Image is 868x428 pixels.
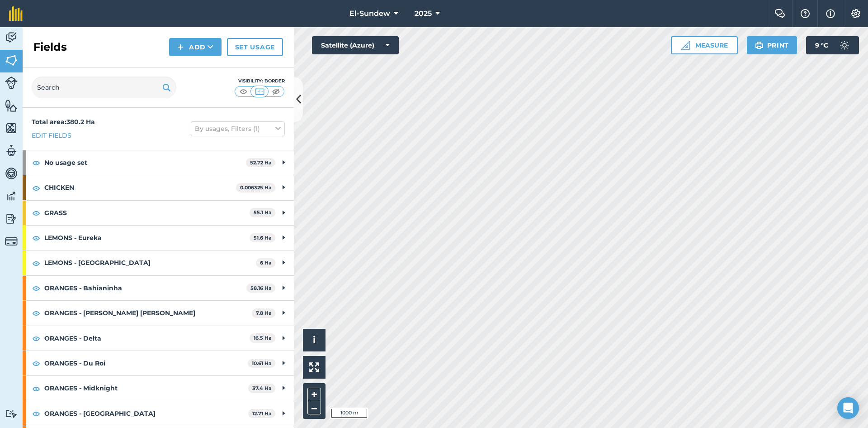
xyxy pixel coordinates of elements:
input: Search [32,77,176,98]
img: svg+xml;base64,PHN2ZyB4bWxucz0iaHR0cDovL3d3dy53My5vcmcvMjAwMC9zdmciIHdpZHRoPSIxOCIgaGVpZ2h0PSIyNC... [32,258,40,269]
strong: 6 Ha [260,260,272,266]
img: svg+xml;base64,PHN2ZyB4bWxucz0iaHR0cDovL3d3dy53My5vcmcvMjAwMC9zdmciIHdpZHRoPSIxOSIgaGVpZ2h0PSIyNC... [755,40,764,51]
strong: CHICKEN [44,175,236,200]
strong: LEMONS - Eureka [44,226,250,250]
img: svg+xml;base64,PHN2ZyB4bWxucz0iaHR0cDovL3d3dy53My5vcmcvMjAwMC9zdmciIHdpZHRoPSI1MCIgaGVpZ2h0PSI0MC... [270,87,282,96]
div: LEMONS - Eureka51.6 Ha [23,226,294,250]
div: CHICKEN0.006325 Ha [23,175,294,200]
img: svg+xml;base64,PD94bWwgdmVyc2lvbj0iMS4wIiBlbmNvZGluZz0idXRmLTgiPz4KPCEtLSBHZW5lcmF0b3I6IEFkb2JlIE... [5,212,18,226]
strong: GRASS [44,201,250,225]
div: LEMONS - [GEOGRAPHIC_DATA]6 Ha [23,250,294,275]
button: – [307,401,321,414]
strong: No usage set [44,150,246,175]
div: ORANGES - Bahianinha58.16 Ha [23,276,294,300]
img: svg+xml;base64,PHN2ZyB4bWxucz0iaHR0cDovL3d3dy53My5vcmcvMjAwMC9zdmciIHdpZHRoPSI1NiIgaGVpZ2h0PSI2MC... [5,99,18,112]
button: + [307,388,321,401]
strong: Total area : 380.2 Ha [32,118,95,126]
button: i [303,329,325,351]
img: svg+xml;base64,PD94bWwgdmVyc2lvbj0iMS4wIiBlbmNvZGluZz0idXRmLTgiPz4KPCEtLSBHZW5lcmF0b3I6IEFkb2JlIE... [5,189,18,203]
strong: 12.71 Ha [252,410,272,417]
button: Print [747,36,797,54]
img: svg+xml;base64,PD94bWwgdmVyc2lvbj0iMS4wIiBlbmNvZGluZz0idXRmLTgiPz4KPCEtLSBHZW5lcmF0b3I6IEFkb2JlIE... [5,31,18,44]
strong: ORANGES - Du Roi [44,351,248,375]
img: svg+xml;base64,PHN2ZyB4bWxucz0iaHR0cDovL3d3dy53My5vcmcvMjAwMC9zdmciIHdpZHRoPSIxOCIgaGVpZ2h0PSIyNC... [32,308,40,318]
button: By usages, Filters (1) [191,121,285,136]
div: ORANGES - Du Roi10.61 Ha [23,351,294,375]
div: ORANGES - [PERSON_NAME] [PERSON_NAME]7.8 Ha [23,301,294,325]
h2: Fields [33,40,67,54]
img: svg+xml;base64,PHN2ZyB4bWxucz0iaHR0cDovL3d3dy53My5vcmcvMjAwMC9zdmciIHdpZHRoPSIxOCIgaGVpZ2h0PSIyNC... [32,232,40,243]
strong: 51.6 Ha [254,235,272,241]
img: svg+xml;base64,PHN2ZyB4bWxucz0iaHR0cDovL3d3dy53My5vcmcvMjAwMC9zdmciIHdpZHRoPSIxOCIgaGVpZ2h0PSIyNC... [32,157,40,168]
span: i [313,334,316,346]
img: fieldmargin Logo [9,6,23,21]
img: A cog icon [850,9,861,18]
strong: 0.006325 Ha [240,184,272,191]
img: svg+xml;base64,PHN2ZyB4bWxucz0iaHR0cDovL3d3dy53My5vcmcvMjAwMC9zdmciIHdpZHRoPSIxOCIgaGVpZ2h0PSIyNC... [32,183,40,193]
strong: ORANGES - [GEOGRAPHIC_DATA] [44,401,248,426]
button: Measure [671,36,738,54]
div: Visibility: Border [234,77,285,85]
img: Four arrows, one pointing top left, one top right, one bottom right and the last bottom left [309,362,319,372]
span: El-Sundew [349,8,390,19]
button: Add [169,38,222,56]
img: svg+xml;base64,PHN2ZyB4bWxucz0iaHR0cDovL3d3dy53My5vcmcvMjAwMC9zdmciIHdpZHRoPSI1MCIgaGVpZ2h0PSI0MC... [238,87,249,96]
img: svg+xml;base64,PHN2ZyB4bWxucz0iaHR0cDovL3d3dy53My5vcmcvMjAwMC9zdmciIHdpZHRoPSI1NiIgaGVpZ2h0PSI2MC... [5,53,18,67]
img: svg+xml;base64,PHN2ZyB4bWxucz0iaHR0cDovL3d3dy53My5vcmcvMjAwMC9zdmciIHdpZHRoPSIxNyIgaGVpZ2h0PSIxNy... [826,8,835,19]
img: svg+xml;base64,PHN2ZyB4bWxucz0iaHR0cDovL3d3dy53My5vcmcvMjAwMC9zdmciIHdpZHRoPSIxOSIgaGVpZ2h0PSIyNC... [162,82,171,93]
strong: ORANGES - Midknight [44,376,248,400]
strong: ORANGES - Delta [44,326,250,351]
img: svg+xml;base64,PD94bWwgdmVyc2lvbj0iMS4wIiBlbmNvZGluZz0idXRmLTgiPz4KPCEtLSBHZW5lcmF0b3I6IEFkb2JlIE... [5,235,18,248]
img: svg+xml;base64,PHN2ZyB4bWxucz0iaHR0cDovL3d3dy53My5vcmcvMjAwMC9zdmciIHdpZHRoPSIxOCIgaGVpZ2h0PSIyNC... [32,408,40,419]
img: svg+xml;base64,PHN2ZyB4bWxucz0iaHR0cDovL3d3dy53My5vcmcvMjAwMC9zdmciIHdpZHRoPSIxNCIgaGVpZ2h0PSIyNC... [177,42,184,53]
img: svg+xml;base64,PHN2ZyB4bWxucz0iaHR0cDovL3d3dy53My5vcmcvMjAwMC9zdmciIHdpZHRoPSIxOCIgaGVpZ2h0PSIyNC... [32,207,40,218]
strong: 10.61 Ha [252,360,272,366]
img: svg+xml;base64,PD94bWwgdmVyc2lvbj0iMS4wIiBlbmNvZGluZz0idXRmLTgiPz4KPCEtLSBHZW5lcmF0b3I6IEFkb2JlIE... [5,77,18,89]
img: Two speech bubbles overlapping with the left bubble in the forefront [774,9,785,18]
img: svg+xml;base64,PD94bWwgdmVyc2lvbj0iMS4wIiBlbmNvZGluZz0idXRmLTgiPz4KPCEtLSBHZW5lcmF0b3I6IEFkb2JlIE... [835,36,854,54]
img: svg+xml;base64,PHN2ZyB4bWxucz0iaHR0cDovL3d3dy53My5vcmcvMjAwMC9zdmciIHdpZHRoPSI1NiIgaGVpZ2h0PSI2MC... [5,121,18,135]
img: Ruler icon [681,41,690,50]
img: svg+xml;base64,PHN2ZyB4bWxucz0iaHR0cDovL3d3dy53My5vcmcvMjAwMC9zdmciIHdpZHRoPSIxOCIgaGVpZ2h0PSIyNC... [32,283,40,293]
a: Set usage [227,38,283,56]
strong: LEMONS - [GEOGRAPHIC_DATA] [44,250,256,275]
img: svg+xml;base64,PHN2ZyB4bWxucz0iaHR0cDovL3d3dy53My5vcmcvMjAwMC9zdmciIHdpZHRoPSIxOCIgaGVpZ2h0PSIyNC... [32,383,40,394]
div: No usage set52.72 Ha [23,150,294,175]
span: 2025 [415,8,432,19]
div: GRASS55.1 Ha [23,201,294,225]
strong: 55.1 Ha [254,209,272,216]
button: 9 °C [806,36,859,54]
button: Satellite (Azure) [312,36,399,54]
img: svg+xml;base64,PHN2ZyB4bWxucz0iaHR0cDovL3d3dy53My5vcmcvMjAwMC9zdmciIHdpZHRoPSIxOCIgaGVpZ2h0PSIyNC... [32,333,40,344]
img: svg+xml;base64,PD94bWwgdmVyc2lvbj0iMS4wIiBlbmNvZGluZz0idXRmLTgiPz4KPCEtLSBHZW5lcmF0b3I6IEFkb2JlIE... [5,409,18,418]
span: 9 ° C [815,36,828,54]
div: ORANGES - [GEOGRAPHIC_DATA]12.71 Ha [23,401,294,426]
img: svg+xml;base64,PD94bWwgdmVyc2lvbj0iMS4wIiBlbmNvZGluZz0idXRmLTgiPz4KPCEtLSBHZW5lcmF0b3I6IEFkb2JlIE... [5,144,18,158]
img: A question mark icon [800,9,811,18]
strong: 52.72 Ha [250,159,272,166]
strong: 37.4 Ha [252,385,272,391]
img: svg+xml;base64,PHN2ZyB4bWxucz0iaHR0cDovL3d3dy53My5vcmcvMjAwMC9zdmciIHdpZHRoPSIxOCIgaGVpZ2h0PSIyNC... [32,358,40,369]
div: Open Intercom Messenger [837,397,859,419]
div: ORANGES - Delta16.5 Ha [23,326,294,351]
strong: 7.8 Ha [256,310,272,316]
strong: ORANGES - Bahianinha [44,276,246,300]
img: svg+xml;base64,PD94bWwgdmVyc2lvbj0iMS4wIiBlbmNvZGluZz0idXRmLTgiPz4KPCEtLSBHZW5lcmF0b3I6IEFkb2JlIE... [5,167,18,180]
strong: 58.16 Ha [250,285,272,291]
strong: ORANGES - [PERSON_NAME] [PERSON_NAME] [44,301,252,325]
strong: 16.5 Ha [254,335,272,341]
a: Edit fields [32,130,71,140]
img: svg+xml;base64,PHN2ZyB4bWxucz0iaHR0cDovL3d3dy53My5vcmcvMjAwMC9zdmciIHdpZHRoPSI1MCIgaGVpZ2h0PSI0MC... [254,87,265,96]
div: ORANGES - Midknight37.4 Ha [23,376,294,400]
